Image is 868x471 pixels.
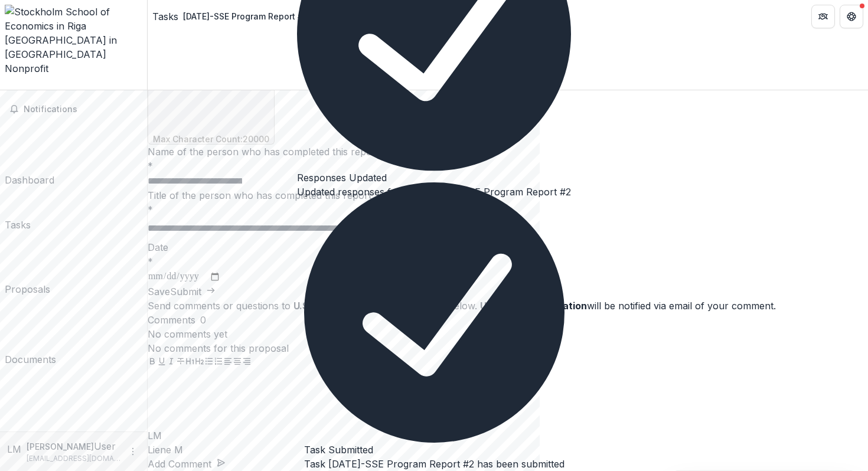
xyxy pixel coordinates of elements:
[94,439,116,453] p: User
[293,300,400,312] strong: U.S. Russia Foundation
[5,237,50,296] a: Proposals
[183,10,308,22] div: [DATE]-SSE Program Report #2
[148,429,868,443] div: Liene Millere
[840,5,863,28] button: Get Help
[223,356,233,366] button: Align Left
[152,8,313,25] nav: breadcrumb
[24,104,138,115] span: Notifications
[5,123,54,187] a: Dashboard
[5,301,56,367] a: Documents
[153,135,269,145] p: Max Character Count: 20000
[5,63,48,74] span: Nonprofit
[214,356,223,366] button: Ordered List
[148,327,868,341] p: No comments yet
[185,356,195,366] button: Heading 1
[27,453,121,464] p: [EMAIL_ADDRESS][DOMAIN_NAME]
[148,313,195,327] h2: Comments
[5,218,31,232] div: Tasks
[148,341,868,355] p: No comments for this proposal
[811,5,835,28] button: Partners
[5,282,50,296] div: Proposals
[5,5,142,33] img: Stockholm School of Economics in Riga
[195,356,204,366] button: Heading 2
[176,356,185,366] button: Strike
[148,356,157,366] button: Bold
[233,356,242,366] button: Align Center
[242,356,252,366] button: Align Right
[27,440,94,453] p: [PERSON_NAME]
[480,300,587,312] strong: U.S. Russia Foundation
[5,173,54,187] div: Dashboard
[5,33,142,61] div: [GEOGRAPHIC_DATA] in [GEOGRAPHIC_DATA]
[157,356,167,366] button: Underline
[5,100,142,119] button: Notifications
[126,444,140,459] button: More
[7,442,22,456] div: Liene Millere
[148,299,868,313] div: Send comments or questions to in the box below. will be notified via email of your comment.
[148,443,868,457] p: Liene M
[170,284,216,299] button: Submit
[204,356,214,366] button: Bullet List
[148,284,170,299] button: Save
[148,188,868,202] p: Title of the person who has completed this report
[152,9,178,24] a: Tasks
[5,352,56,367] div: Documents
[167,356,176,366] button: Italicize
[200,315,206,326] span: 0
[148,457,226,471] button: Add Comment
[148,240,868,254] p: Date
[5,192,31,232] a: Tasks
[148,145,868,159] p: Name of the person who has completed this report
